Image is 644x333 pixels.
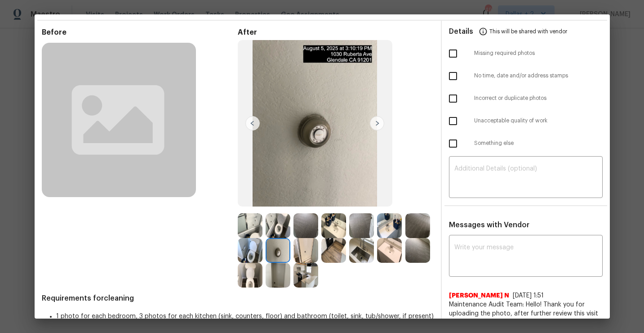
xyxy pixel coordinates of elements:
[245,116,260,130] img: left-chevron-button-url
[449,21,473,42] span: Details
[442,110,610,132] div: Unacceptable quality of work
[449,221,529,229] span: Messages with Vendor
[442,42,610,65] div: Missing required photos
[238,28,434,37] span: After
[513,292,544,299] span: [DATE] 1:51
[42,294,434,303] span: Requirements for cleaning
[370,116,384,130] img: right-chevron-button-url
[56,312,434,321] li: 1 photo for each bedroom, 3 photos for each kitchen (sink, counters, floor) and bathroom (toilet,...
[474,139,603,147] span: Something else
[474,117,603,125] span: Unacceptable quality of work
[474,94,603,102] span: Incorrect or duplicate photos
[42,28,238,37] span: Before
[449,300,603,327] span: Maintenance Audit Team: Hello! Thank you for uploading the photo, after further review this visit...
[449,291,509,300] span: [PERSON_NAME] N
[442,65,610,87] div: No time, date and/or address stamps
[442,87,610,110] div: Incorrect or duplicate photos
[474,49,603,57] span: Missing required photos
[489,21,567,42] span: This will be shared with vendor
[474,72,603,80] span: No time, date and/or address stamps
[442,132,610,155] div: Something else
